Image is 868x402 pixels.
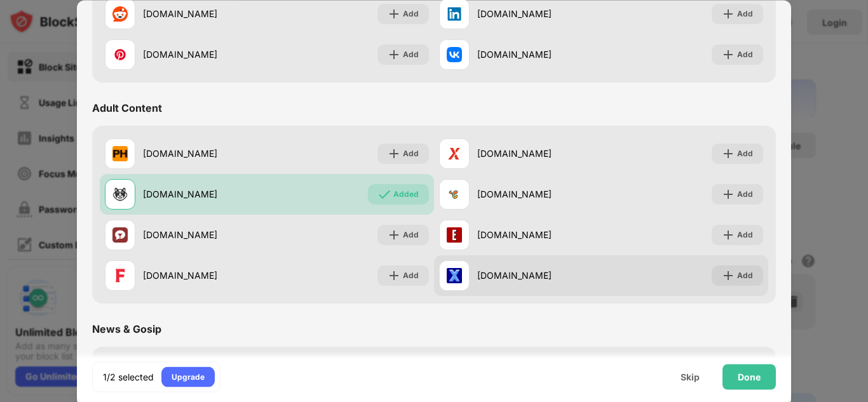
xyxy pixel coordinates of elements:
div: Add [403,269,419,282]
div: [DOMAIN_NAME] [143,188,267,201]
div: Add [737,48,753,61]
div: [DOMAIN_NAME] [477,188,601,201]
div: [DOMAIN_NAME] [477,48,601,62]
div: Add [737,8,753,20]
div: [DOMAIN_NAME] [143,229,267,242]
div: [DOMAIN_NAME] [143,8,267,21]
div: Add [737,147,753,160]
img: favicons [447,187,462,202]
div: Add [403,229,419,241]
div: [DOMAIN_NAME] [477,8,601,21]
img: favicons [447,227,462,243]
img: favicons [112,6,128,22]
div: Add [737,188,753,201]
div: Done [738,372,761,382]
div: Added [393,188,419,201]
img: favicons [112,227,128,243]
div: 1/2 selected [103,370,154,383]
div: News & Gosip [92,323,161,335]
div: Add [403,48,419,61]
img: favicons [447,146,462,161]
img: favicons [112,268,128,283]
div: [DOMAIN_NAME] [143,48,267,62]
img: favicons [447,47,462,62]
img: favicons [112,146,128,161]
div: Add [403,147,419,160]
div: Add [737,229,753,241]
div: [DOMAIN_NAME] [477,147,601,161]
div: Adult Content [92,102,162,114]
img: favicons [112,187,128,202]
div: Upgrade [172,370,205,383]
div: [DOMAIN_NAME] [477,269,601,283]
img: favicons [447,6,462,22]
div: Add [737,269,753,282]
img: favicons [112,47,128,62]
div: Skip [681,372,700,382]
div: [DOMAIN_NAME] [477,229,601,242]
div: [DOMAIN_NAME] [143,147,267,161]
div: [DOMAIN_NAME] [143,269,267,283]
div: Add [403,8,419,20]
img: favicons [447,268,462,283]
